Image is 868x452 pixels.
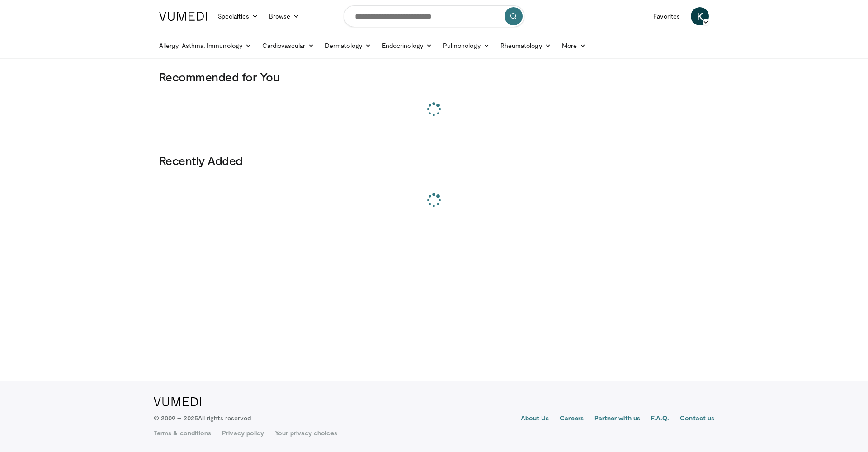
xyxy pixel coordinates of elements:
[154,37,257,55] a: Allergy, Asthma, Immunology
[594,414,640,424] a: Partner with us
[438,37,495,55] a: Pulmonology
[557,37,591,55] a: More
[275,428,337,438] a: Your privacy choices
[212,7,264,25] a: Specialties
[320,37,377,55] a: Dermatology
[560,414,584,424] a: Careers
[159,70,709,84] h3: Recommended for You
[222,428,264,438] a: Privacy policy
[154,414,251,423] p: © 2009 – 2025
[521,414,549,424] a: About Us
[691,7,709,25] a: K
[154,428,211,438] a: Terms & conditions
[159,12,207,21] img: VuMedi Logo
[257,37,320,55] a: Cardiovascular
[154,397,201,406] img: VuMedi Logo
[680,414,714,424] a: Contact us
[648,7,685,25] a: Favorites
[264,7,305,25] a: Browse
[495,37,557,55] a: Rheumatology
[651,414,669,424] a: F.A.Q.
[377,37,438,55] a: Endocrinology
[344,5,524,27] input: Search topics, interventions
[198,414,251,422] span: All rights reserved
[159,153,709,168] h3: Recently Added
